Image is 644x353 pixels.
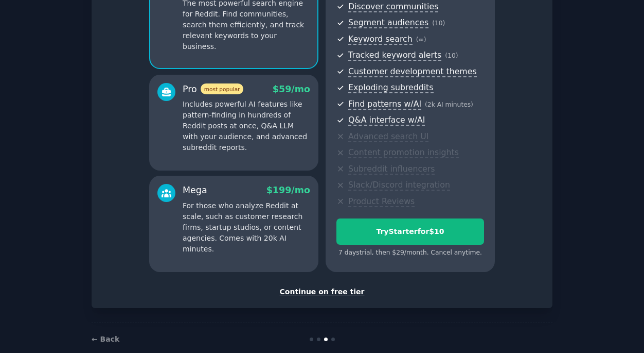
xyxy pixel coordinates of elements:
[348,82,433,93] span: Exploding subreddits
[102,287,542,297] div: Continue on free tier
[183,200,310,255] p: For those who analyze Reddit at scale, such as customer research firms, startup studios, or conte...
[273,84,310,94] span: $ 59 /mo
[183,99,310,153] p: Includes powerful AI features like pattern-finding in hundreds of Reddit posts at once, Q&A LLM w...
[348,66,477,77] span: Customer development themes
[348,18,428,28] span: Segment audiences
[348,99,421,110] span: Find patterns w/AI
[336,218,484,245] button: TryStarterfor$10
[445,52,458,59] span: ( 10 )
[348,147,459,158] span: Content promotion insights
[201,83,244,94] span: most popular
[416,36,426,43] span: ( ∞ )
[348,131,428,142] span: Advanced search UI
[432,20,445,27] span: ( 10 )
[183,83,243,96] div: Pro
[348,2,438,12] span: Discover communities
[425,101,473,108] span: ( 2k AI minutes )
[92,335,119,343] a: ← Back
[266,185,310,195] span: $ 199 /mo
[348,196,415,207] span: Product Reviews
[336,248,484,258] div: 7 days trial, then $ 29 /month . Cancel anytime.
[337,226,484,237] div: Try Starter for $10
[348,50,441,61] span: Tracked keyword alerts
[348,180,450,191] span: Slack/Discord integration
[183,184,207,197] div: Mega
[348,115,425,126] span: Q&A interface w/AI
[348,164,435,175] span: Subreddit influencers
[348,34,413,45] span: Keyword search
